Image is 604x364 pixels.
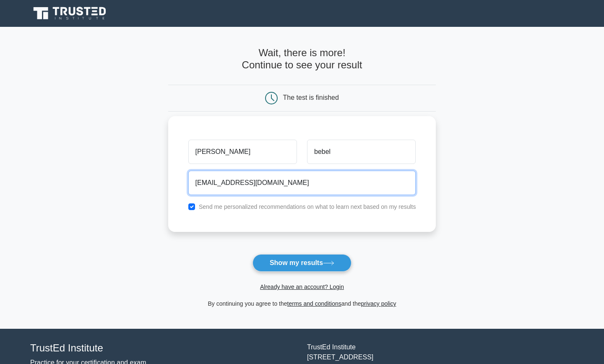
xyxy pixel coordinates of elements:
a: Already have an account? Login [260,283,344,290]
div: The test is finished [283,94,339,101]
h4: Wait, there is more! Continue to see your result [168,47,436,71]
a: terms and conditions [287,300,341,307]
div: By continuing you agree to the and the [163,299,441,309]
input: Email [188,171,416,195]
h4: TrustEd Institute [30,342,297,354]
input: First name [188,140,297,164]
a: privacy policy [361,300,396,307]
button: Show my results [253,254,351,272]
label: Send me personalized recommendations on what to learn next based on my results [199,203,416,210]
input: Last name [307,140,416,164]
